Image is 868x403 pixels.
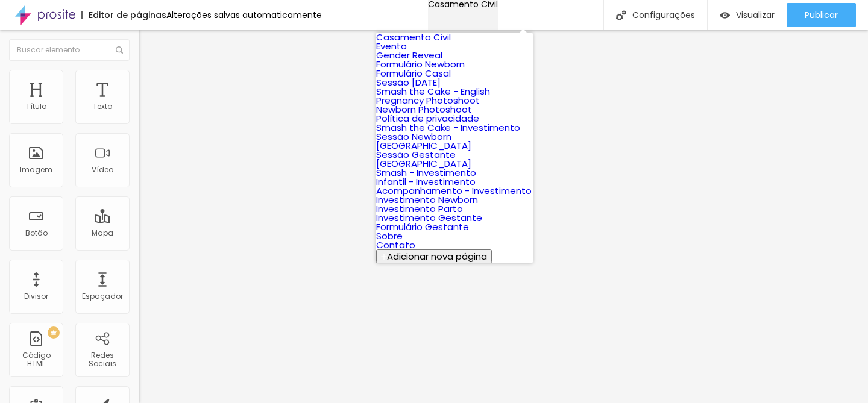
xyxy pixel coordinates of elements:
[387,250,487,263] span: Adicionar nova página
[92,229,113,237] div: Mapa
[805,10,838,20] span: Publicar
[376,184,532,197] a: Acompanhamento - Investimento
[166,11,322,19] div: Alterações salvas automaticamente
[376,249,492,263] button: Adicionar nova página
[92,166,113,174] div: Vídeo
[376,76,441,89] a: Sessão [DATE]
[376,230,403,242] a: Sobre
[376,85,490,98] a: Smash the Cake - English
[376,49,442,61] a: Gender Reveal
[116,46,123,54] img: Icone
[376,94,480,107] a: Pregnancy Photoshoot
[616,10,626,20] img: Icone
[376,58,465,70] a: Formulário Newborn
[26,102,46,111] div: Título
[376,175,476,188] a: Infantil - Investimento
[78,351,126,369] div: Redes Sociais
[376,40,407,52] a: Evento
[25,229,48,237] div: Botão
[376,220,469,233] a: Formulário Gestante
[376,121,520,134] a: Smash the Cake - Investimento
[376,103,472,116] a: Newborn Photoshoot
[9,39,130,61] input: Buscar elemento
[376,31,451,43] a: Casamento Civil
[20,166,52,174] div: Imagem
[736,10,775,20] span: Visualizar
[376,112,479,125] a: Política de privacidade
[720,10,730,20] img: view-1.svg
[81,11,166,19] div: Editor de páginas
[139,30,868,403] iframe: Editor
[376,67,451,80] a: Formulário Casal
[376,202,463,215] a: Investimento Parto
[376,148,471,170] a: Sessão Gestante [GEOGRAPHIC_DATA]
[24,292,48,301] div: Divisor
[93,102,112,111] div: Texto
[787,3,856,27] button: Publicar
[376,211,482,224] a: Investimento Gestante
[376,130,471,152] a: Sessão Newborn [GEOGRAPHIC_DATA]
[708,3,787,27] button: Visualizar
[82,292,123,301] div: Espaçador
[376,166,476,179] a: Smash - Investimento
[376,239,415,251] a: Contato
[12,351,60,369] div: Código HTML
[376,193,478,206] a: Investimento Newborn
